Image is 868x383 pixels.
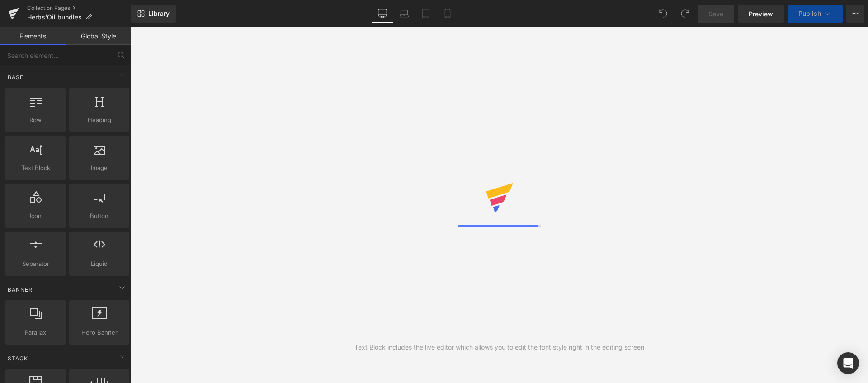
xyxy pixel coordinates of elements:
span: Separator [8,259,63,269]
div: Text Block includes the live editor which allows you to edit the font style right in the editing ... [354,342,644,352]
a: Mobile [437,5,458,23]
a: Global Style [66,27,131,45]
span: Text Block [8,163,63,173]
span: Button [72,211,127,221]
span: Image [72,163,127,173]
span: Publish [798,10,821,17]
span: Icon [8,211,63,221]
a: Desktop [372,5,393,23]
a: Laptop [393,5,415,23]
span: Hero Banner [72,328,127,337]
span: Parallax [8,328,63,337]
span: Heading [72,115,127,125]
a: Preview [738,5,784,23]
span: Herbs'Oil bundles [27,14,82,21]
button: Publish [788,5,843,23]
button: Redo [676,5,694,23]
span: Library [148,9,170,18]
div: Open Intercom Messenger [837,352,859,374]
a: Tablet [415,5,437,23]
span: Stack [7,354,29,363]
span: Preview [749,9,773,19]
button: Undo [654,5,672,23]
a: Collection Pages [27,5,131,12]
a: New Library [131,5,176,23]
span: Liquid [72,259,127,269]
span: Save [708,9,723,19]
button: More [846,5,864,23]
span: Base [7,73,24,81]
span: Row [8,115,63,125]
span: Banner [7,285,33,294]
